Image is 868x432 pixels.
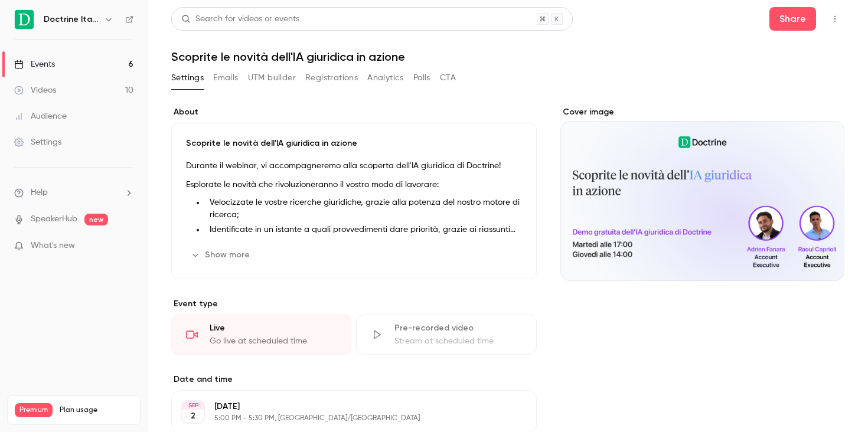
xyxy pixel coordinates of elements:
section: Cover image [560,106,844,281]
div: Go live at scheduled time [210,335,337,347]
label: Date and time [171,374,537,385]
img: Doctrine Italia [15,10,34,29]
p: Esplorate le novità che rivoluzioneranno il vostro modo di lavorare: [186,178,522,192]
div: Search for videos or events [181,13,299,25]
span: Plan usage [60,405,133,415]
li: Identificate in un istante a quali provvedimenti dare priorità, grazie ai riassunti automatici; [205,224,522,236]
div: Videos [14,84,56,96]
button: Share [769,7,816,31]
div: Stream at scheduled time [394,335,521,347]
div: Live [210,322,337,334]
button: Show more [186,246,257,264]
label: About [171,106,537,118]
h1: Scoprite le novità dell'IA giuridica in azione [171,50,844,64]
button: Polls [413,68,430,87]
button: Analytics [367,68,404,87]
button: Settings [171,68,204,87]
span: Premium [15,403,53,417]
div: Pre-recorded video [394,322,521,334]
div: Pre-recorded videoStream at scheduled time [356,315,536,355]
li: help-dropdown-opener [14,186,133,199]
li: Velocizzate le vostre ricerche giuridiche, grazie alla potenza del nostro motore di ricerca; [205,197,522,221]
div: LiveGo live at scheduled time [171,315,351,355]
span: new [84,214,108,225]
iframe: Noticeable Trigger [119,241,133,251]
h6: Doctrine Italia [44,14,99,25]
span: Help [31,186,48,199]
label: Cover image [560,106,844,118]
button: UTM builder [248,68,296,87]
p: Scoprite le novità dell'IA giuridica in azione [186,138,522,149]
button: CTA [440,68,456,87]
p: Durante il webinar, vi accompagneremo alla scoperta dell'IA giuridica di Doctrine! [186,159,522,173]
button: Registrations [305,68,358,87]
div: Settings [14,136,61,148]
div: Events [14,58,55,70]
p: [DATE] [214,401,474,413]
p: 2 [191,410,195,422]
p: 5:00 PM - 5:30 PM, [GEOGRAPHIC_DATA]/[GEOGRAPHIC_DATA] [214,414,474,423]
p: Event type [171,298,537,310]
button: Emails [213,68,238,87]
span: What's new [31,240,75,252]
div: Audience [14,110,67,122]
div: SEP [182,401,204,410]
a: SpeakerHub [31,213,77,225]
